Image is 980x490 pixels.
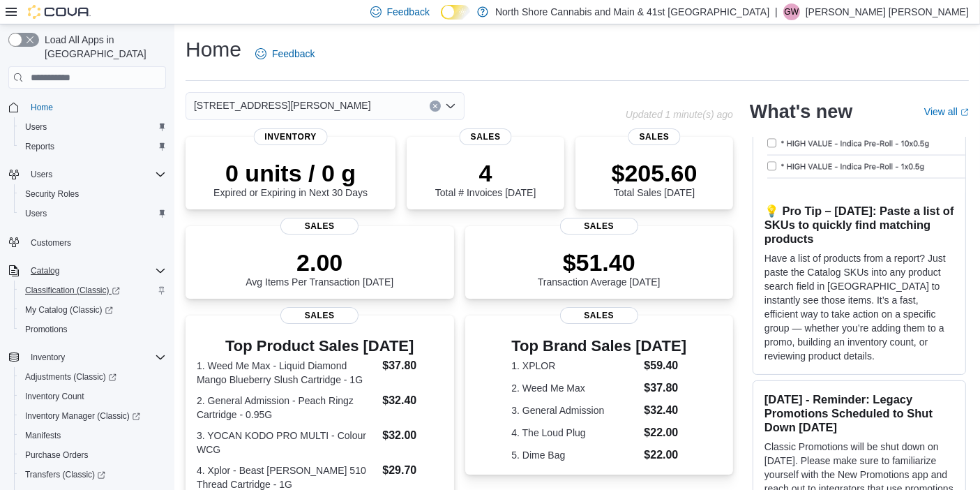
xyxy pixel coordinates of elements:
[20,427,66,444] a: Manifests
[460,128,512,145] span: Sales
[14,137,172,156] button: Reports
[14,117,172,137] button: Users
[612,159,698,198] div: Total Sales [DATE]
[20,369,122,385] a: Adjustments (Classic)
[14,426,172,445] button: Manifests
[560,218,638,235] span: Sales
[25,166,166,183] span: Users
[25,98,166,116] span: Home
[764,251,954,363] p: Have a list of products from a report? Just paste the Catalog SKUs into any product search field ...
[644,424,686,441] dd: $22.00
[31,102,53,113] span: Home
[20,282,126,299] a: Classification (Classic)
[14,406,172,426] a: Inventory Manager (Classic)
[25,262,65,279] button: Catalog
[20,138,60,155] a: Reports
[25,430,61,441] span: Manifests
[250,40,320,68] a: Feedback
[14,387,172,406] button: Inventory Count
[644,380,686,396] dd: $37.80
[14,465,172,484] a: Transfers (Classic)
[197,394,377,422] dt: 2. General Admission - Peach Ringz Cartridge - 0.95G
[612,159,698,187] p: $205.60
[213,159,368,187] p: 0 units / 0 g
[213,159,368,198] div: Expired or Expiring in Next 30 Days
[511,359,638,373] dt: 1. XPLOR
[511,448,638,462] dt: 5. Dime Bag
[14,281,172,300] a: Classification (Classic)
[14,445,172,465] button: Purchase Orders
[20,138,166,155] span: Reports
[511,403,638,417] dt: 3. General Admission
[20,302,166,318] span: My Catalog (Classic)
[25,285,120,296] span: Classification (Classic)
[382,392,442,409] dd: $32.40
[511,426,638,440] dt: 4. The Loud Plug
[20,408,146,424] a: Inventory Manager (Classic)
[960,108,969,117] svg: External link
[783,3,800,20] div: Griffin Wright
[253,128,328,145] span: Inventory
[20,302,119,318] a: My Catalog (Classic)
[538,248,661,276] p: $51.40
[784,3,799,20] span: GW
[25,349,70,366] button: Inventory
[20,369,166,385] span: Adjustments (Classic)
[25,235,77,251] a: Customers
[750,101,852,123] h2: What's new
[25,208,47,219] span: Users
[560,307,638,324] span: Sales
[25,99,59,116] a: Home
[20,321,166,338] span: Promotions
[511,338,686,355] h3: Top Brand Sales [DATE]
[14,300,172,320] a: My Catalog (Classic)
[280,307,359,324] span: Sales
[25,262,166,279] span: Catalog
[194,97,371,114] span: [STREET_ADDRESS][PERSON_NAME]
[20,119,166,135] span: Users
[31,352,65,363] span: Inventory
[644,402,686,419] dd: $32.40
[3,165,172,184] button: Users
[806,3,969,20] p: [PERSON_NAME] [PERSON_NAME]
[382,357,442,374] dd: $37.80
[20,427,166,444] span: Manifests
[20,282,166,299] span: Classification (Classic)
[495,3,769,20] p: North Shore Cannabis and Main & 41st [GEOGRAPHIC_DATA]
[3,261,172,281] button: Catalog
[31,265,59,276] span: Catalog
[20,321,73,338] a: Promotions
[626,109,733,120] p: Updated 1 minute(s) ago
[20,186,166,202] span: Security Roles
[435,159,536,187] p: 4
[20,205,52,222] a: Users
[628,128,681,145] span: Sales
[25,141,54,152] span: Reports
[14,184,172,204] button: Security Roles
[3,348,172,367] button: Inventory
[644,447,686,463] dd: $22.00
[20,466,111,483] a: Transfers (Classic)
[382,427,442,444] dd: $32.00
[382,462,442,479] dd: $29.70
[441,5,470,20] input: Dark Mode
[435,159,536,198] div: Total # Invoices [DATE]
[538,248,661,288] div: Transaction Average [DATE]
[20,205,166,222] span: Users
[441,20,442,20] span: Dark Mode
[28,5,91,19] img: Cova
[246,248,393,276] p: 2.00
[20,408,166,424] span: Inventory Manager (Classic)
[197,338,443,355] h3: Top Product Sales [DATE]
[445,101,456,112] button: Open list of options
[25,121,47,133] span: Users
[511,381,638,395] dt: 2. Weed Me Max
[14,367,172,387] a: Adjustments (Classic)
[272,47,315,61] span: Feedback
[31,169,52,180] span: Users
[25,304,113,315] span: My Catalog (Classic)
[3,232,172,252] button: Customers
[25,410,140,422] span: Inventory Manager (Classic)
[20,466,166,483] span: Transfers (Classic)
[25,391,84,402] span: Inventory Count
